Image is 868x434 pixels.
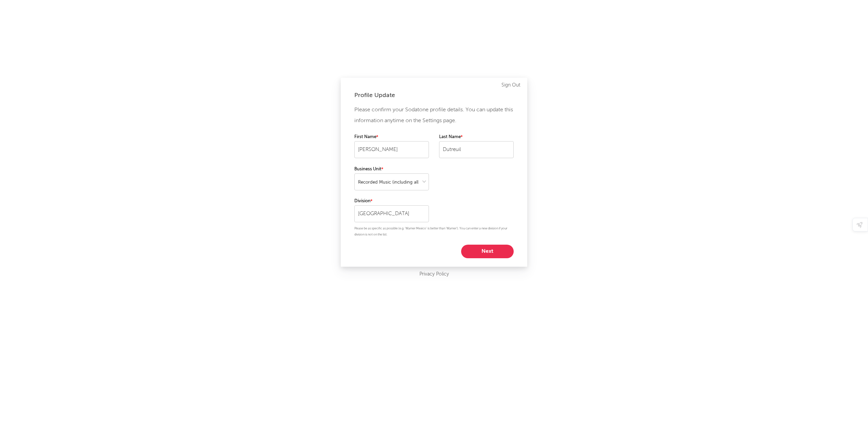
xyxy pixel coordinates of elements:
p: Please be as specific as possible (e.g. 'Warner Mexico' is better than 'Warner'). You can enter a... [354,226,514,238]
label: Division [354,197,429,205]
a: Privacy Policy [419,270,449,279]
button: Next [461,245,514,258]
a: Sign Out [501,81,520,89]
label: Last Name [439,133,514,141]
input: Your first name [354,141,429,158]
p: Please confirm your Sodatone profile details. You can update this information anytime on the Sett... [354,105,514,126]
label: First Name [354,133,429,141]
label: Business Unit [354,165,429,173]
input: Your division [354,205,429,222]
input: Your last name [439,141,514,158]
div: Profile Update [354,91,514,99]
